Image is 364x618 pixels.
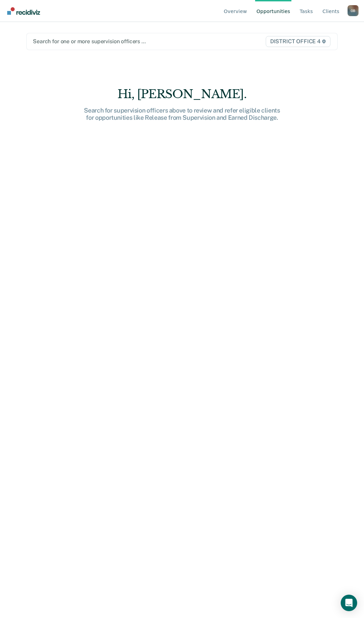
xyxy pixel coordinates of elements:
[7,7,40,15] img: Recidiviz
[73,87,292,101] div: Hi, [PERSON_NAME].
[73,107,292,121] div: Search for supervision officers above to review and refer eligible clients for opportunities like...
[348,5,359,16] button: Profile dropdown button
[348,5,359,16] div: O B
[266,36,330,47] span: DISTRICT OFFICE 4
[341,595,357,611] div: Open Intercom Messenger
